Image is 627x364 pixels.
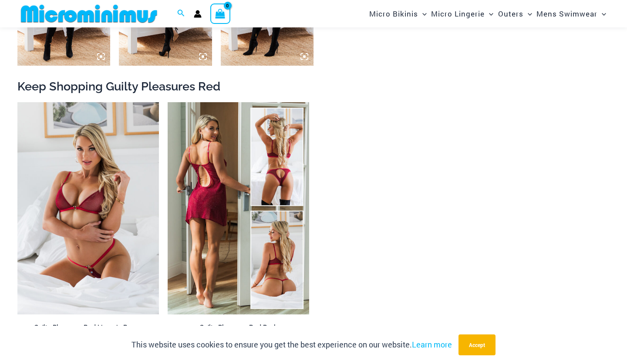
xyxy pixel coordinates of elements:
[168,324,309,335] a: Guilty Pleasures Red Pack
[17,324,159,332] h2: Guilty Pleasures Red Lingerie Range
[418,3,427,25] span: Menu Toggle
[210,3,230,23] a: View Shopping Cart, empty
[431,3,485,25] span: Micro Lingerie
[17,102,159,314] a: Guilty Pleasures Red 1045 Bra 689 Micro 05Guilty Pleasures Red 1045 Bra 689 Micro 06Guilty Pleasu...
[369,3,418,25] span: Micro Bikinis
[412,339,452,350] a: Learn more
[131,338,452,351] p: This website uses cookies to ensure you get the best experience on our website.
[534,3,608,25] a: Mens SwimwearMenu ToggleMenu Toggle
[17,4,161,23] img: MM SHOP LOGO FLAT
[17,102,159,314] img: Guilty Pleasures Red 1045 Bra 689 Micro 05
[498,3,523,25] span: Outers
[597,3,606,25] span: Menu Toggle
[177,8,185,20] a: Search icon link
[168,102,309,314] img: Guilty Pleasures Red Collection Pack B
[367,3,429,25] a: Micro BikinisMenu ToggleMenu Toggle
[429,3,496,25] a: Micro LingerieMenu ToggleMenu Toggle
[168,102,309,314] a: Guilty Pleasures Red Collection Pack FGuilty Pleasures Red Collection Pack BGuilty Pleasures Red ...
[17,324,159,335] a: Guilty Pleasures Red Lingerie Range
[366,1,610,26] nav: Site Navigation
[168,324,309,332] h2: Guilty Pleasures Red Pack
[536,3,597,25] span: Mens Swimwear
[458,334,496,355] button: Accept
[523,3,532,25] span: Menu Toggle
[485,3,493,25] span: Menu Toggle
[496,3,534,25] a: OutersMenu ToggleMenu Toggle
[194,10,202,18] a: Account icon link
[17,79,610,94] h2: Keep Shopping Guilty Pleasures Red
